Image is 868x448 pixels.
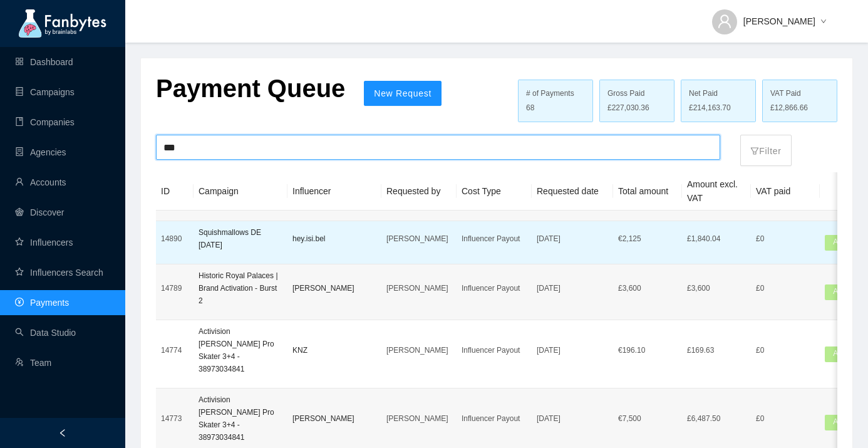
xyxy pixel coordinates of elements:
p: Influencer Payout [462,232,527,245]
a: userAccounts [15,177,66,187]
p: Filter [750,138,781,158]
p: [PERSON_NAME] [292,282,376,294]
p: £169.63 [687,344,746,357]
p: [PERSON_NAME] [386,282,452,294]
th: Cost Type [457,172,532,211]
p: KNZ [292,344,376,357]
th: Campaign [194,172,287,211]
a: databaseCampaigns [15,87,75,97]
button: filterFilter [740,135,791,166]
p: Influencer Payout [462,344,527,357]
p: 14789 [161,282,189,294]
span: 68 [526,103,534,112]
p: € 2,125 [618,232,677,245]
p: € 196.10 [618,344,677,357]
div: Gross Paid [607,88,666,100]
p: Squishmallows DE [DATE] [199,226,282,251]
a: appstoreDashboard [15,57,73,67]
button: New Request [364,81,442,106]
p: [PERSON_NAME] [292,412,376,425]
div: VAT Paid [770,88,829,100]
a: searchData Studio [15,328,76,338]
p: 14773 [161,412,189,425]
a: usergroup-addTeam [15,358,51,368]
p: Activision [PERSON_NAME] Pro Skater 3+4 - 38973034841 [199,325,282,375]
p: Activision [PERSON_NAME] Pro Skater 3+4 - 38973034841 [199,393,282,444]
p: Influencer Payout [462,412,527,425]
th: Amount excl. VAT [682,172,751,211]
p: £0 [756,282,815,294]
p: Historic Royal Palaces | Brand Activation - Burst 2 [199,269,282,307]
p: £0 [756,412,815,425]
a: containerAgencies [15,147,66,157]
span: £227,030.36 [607,102,649,114]
span: user [717,14,732,29]
span: filter [750,147,759,155]
p: [DATE] [537,344,608,357]
p: [DATE] [537,412,608,425]
th: VAT paid [751,172,820,211]
a: bookCompanies [15,117,75,127]
th: Total amount [613,172,682,211]
p: [DATE] [537,232,608,245]
span: £12,866.66 [770,102,808,114]
div: # of Payments [526,88,585,100]
a: pay-circlePayments [15,298,69,308]
p: £0 [756,232,815,245]
p: Influencer Payout [462,282,527,294]
p: £0 [756,344,815,357]
span: £214,163.70 [689,102,731,114]
p: [PERSON_NAME] [386,344,452,357]
a: starInfluencers Search [15,268,103,278]
th: ID [156,172,194,211]
p: Payment Queue [156,73,345,103]
p: [PERSON_NAME] [386,232,452,245]
p: hey.isi.bel [292,232,376,245]
span: [PERSON_NAME] [743,14,815,28]
p: [DATE] [537,282,608,294]
p: € 7,500 [618,412,677,425]
p: 14890 [161,232,189,245]
span: left [58,429,67,437]
p: £ 3,600 [618,282,677,294]
span: down [820,18,827,26]
p: £1,840.04 [687,232,746,245]
p: 14774 [161,344,189,357]
button: [PERSON_NAME]down [702,6,837,26]
p: £3,600 [687,282,746,294]
th: Influencer [287,172,381,211]
a: radar-chartDiscover [15,207,64,217]
th: Requested by [381,172,457,211]
th: Requested date [532,172,613,211]
a: starInfluencers [15,237,73,247]
div: Net Paid [689,88,748,100]
span: New Request [374,88,431,98]
p: [PERSON_NAME] [386,412,452,425]
p: £6,487.50 [687,412,746,425]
